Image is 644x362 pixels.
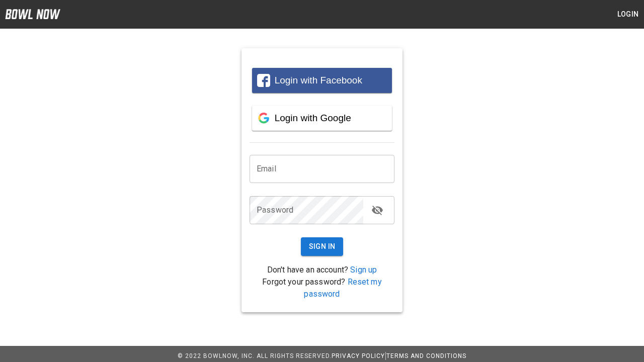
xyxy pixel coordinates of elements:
[250,276,394,300] p: Forgot your password?
[275,75,362,85] span: Login with Facebook
[367,200,387,220] button: toggle password visibility
[250,264,394,276] p: Don't have an account?
[350,265,377,275] a: Sign up
[301,237,344,256] button: Sign In
[386,352,466,359] a: Terms and Conditions
[178,352,332,359] span: © 2022 BowlNow, Inc. All Rights Reserved.
[252,106,392,131] button: Login with Google
[332,352,385,359] a: Privacy Policy
[304,277,381,299] a: Reset my password
[275,113,351,123] span: Login with Google
[5,9,60,19] img: logo
[612,5,644,24] button: Login
[252,68,392,93] button: Login with Facebook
